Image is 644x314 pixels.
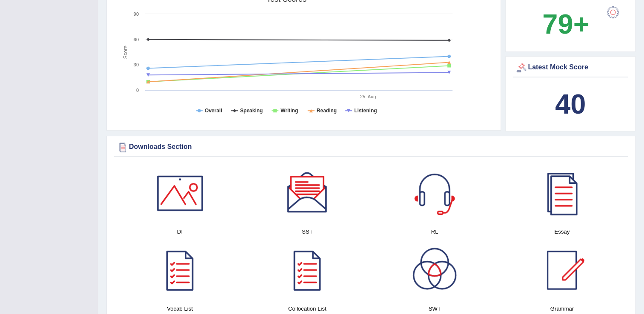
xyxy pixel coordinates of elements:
[515,61,626,74] div: Latest Mock Score
[317,108,337,114] tspan: Reading
[248,304,366,313] h4: Collocation List
[280,108,298,114] tspan: Writing
[354,108,377,114] tspan: Listening
[120,304,239,313] h4: Vocab List
[503,227,621,236] h4: Essay
[240,108,263,114] tspan: Speaking
[542,9,589,40] b: 79+
[555,88,586,120] b: 40
[503,304,621,313] h4: Grammar
[120,227,239,236] h4: DI
[248,227,366,236] h4: SST
[134,37,139,42] text: 60
[205,108,222,114] tspan: Overall
[360,94,376,99] tspan: 25. Aug
[116,141,626,154] div: Downloads Section
[375,227,494,236] h4: RL
[123,46,129,59] tspan: Score
[134,62,139,67] text: 30
[375,304,494,313] h4: SWT
[136,88,139,93] text: 0
[134,11,139,17] text: 90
